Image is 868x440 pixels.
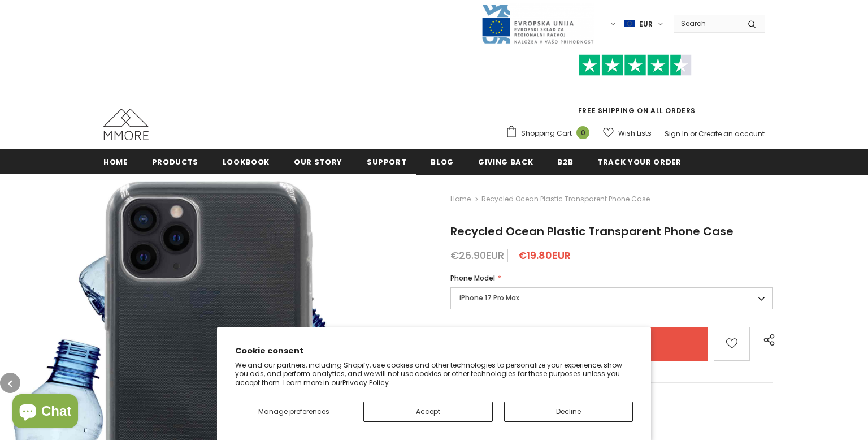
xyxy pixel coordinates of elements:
[478,149,533,174] a: Giving back
[235,402,352,422] button: Manage preferences
[223,149,270,174] a: Lookbook
[450,223,734,239] span: Recycled Ocean Plastic Transparent Phone Case
[478,157,533,167] span: Giving back
[103,109,149,140] img: MMORE Cases
[665,129,688,139] a: Sign In
[481,19,594,28] a: Javni Razpis
[152,157,198,167] span: Products
[367,149,407,174] a: support
[450,287,773,309] label: iPhone 17 Pro Max
[505,125,595,142] a: Shopping Cart 0
[450,273,495,283] span: Phone Model
[674,15,739,32] input: Search Site
[342,378,389,387] a: Privacy Policy
[505,59,765,115] span: FREE SHIPPING ON ALL ORDERS
[639,19,653,30] span: EUR
[103,149,128,174] a: Home
[431,149,454,174] a: Blog
[431,157,454,167] span: Blog
[9,394,81,431] inbox-online-store-chat: Shopify online store chat
[597,157,681,167] span: Track your order
[504,402,633,422] button: Decline
[603,123,652,143] a: Wish Lists
[235,361,633,387] p: We and our partners, including Shopify, use cookies and other technologies to personalize your ex...
[450,192,471,206] a: Home
[557,157,573,167] span: B2B
[576,126,589,139] span: 0
[235,345,633,357] h2: Cookie consent
[518,248,571,262] span: €19.80EUR
[367,157,407,167] span: support
[294,149,342,174] a: Our Story
[698,129,765,139] a: Create an account
[258,407,329,416] span: Manage preferences
[450,248,504,262] span: €26.90EUR
[481,192,650,206] span: Recycled Ocean Plastic Transparent Phone Case
[618,128,652,139] span: Wish Lists
[152,149,198,174] a: Products
[557,149,573,174] a: B2B
[223,157,270,167] span: Lookbook
[481,3,594,45] img: Javni Razpis
[579,54,692,76] img: Trust Pilot Stars
[363,402,492,422] button: Accept
[294,157,342,167] span: Our Story
[597,149,681,174] a: Track your order
[521,128,572,139] span: Shopping Cart
[103,157,128,167] span: Home
[690,129,697,139] span: or
[505,76,765,105] iframe: Customer reviews powered by Trustpilot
